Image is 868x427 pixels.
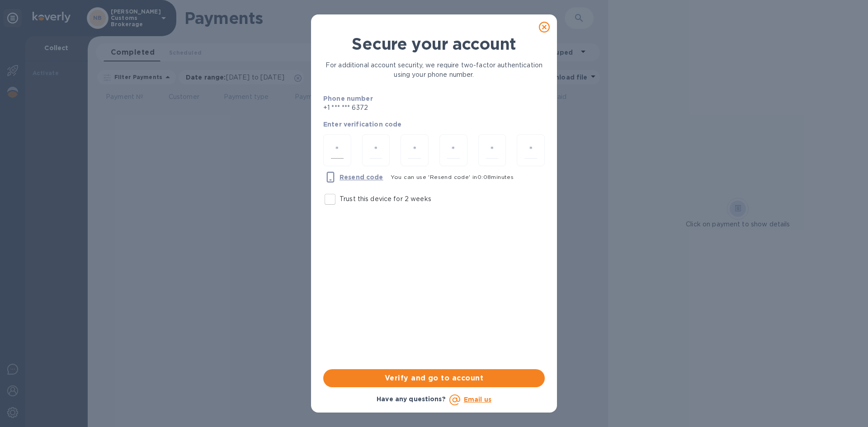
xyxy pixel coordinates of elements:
p: Enter verification code [323,120,545,129]
h1: Secure your account [323,34,545,53]
u: Resend code [340,174,383,181]
b: Phone number [323,95,373,102]
a: Email us [464,396,491,403]
p: For additional account security, we require two-factor authentication using your phone number. [323,61,545,80]
span: You can use 'Resend code' in 0 : 08 minutes [391,174,514,180]
span: Verify and go to account [330,373,538,384]
b: Have any questions? [377,395,446,403]
button: Verify and go to account [323,369,545,387]
p: Trust this device for 2 weeks [340,194,431,204]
